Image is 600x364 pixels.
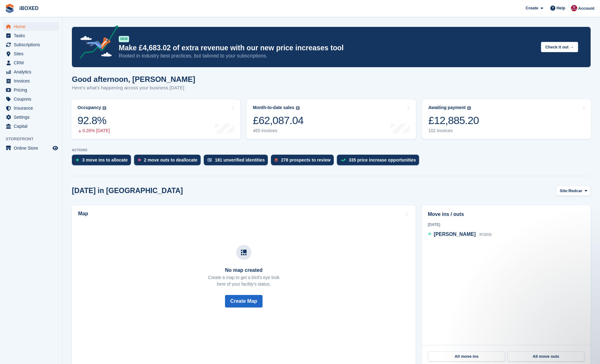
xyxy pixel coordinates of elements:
span: Tasks [14,31,51,40]
div: 181 unverified identities [215,157,265,162]
div: 2 move outs to deallocate [144,157,197,162]
a: 2 move outs to deallocate [134,155,204,168]
span: Create [526,5,538,11]
a: Month-to-date sales £62,087.04 465 invoices [247,99,416,139]
p: Here's what's happening across your business [DATE] [72,84,195,92]
span: Help [557,5,565,11]
img: price-adjustments-announcement-icon-8257ccfd72463d97f412b2fc003d46551f7dbcb40ab6d574587a9cd5c0d94... [75,25,118,61]
a: menu [3,49,59,58]
div: £12,885.20 [428,114,479,127]
a: All move outs [507,352,584,362]
a: menu [3,95,59,103]
img: icon-info-grey-7440780725fd019a000dd9b08b2336e03edf1995a4989e88bcd33f0948082b44.svg [467,106,471,110]
span: Sites [14,49,51,58]
a: Awaiting payment £12,885.20 102 invoices [422,99,591,139]
a: menu [3,113,59,122]
div: 3 move ins to allocate [82,157,128,162]
a: iBOXED [17,3,41,13]
button: Check it out → [541,42,578,52]
span: Analytics [14,67,51,76]
a: menu [3,22,59,31]
a: menu [3,86,59,94]
span: Subscriptions [14,40,51,49]
a: 278 prospects to review [271,155,337,168]
span: Invoices [14,77,51,85]
h1: Good afternoon, [PERSON_NAME] [72,75,195,83]
button: Create Map [225,295,262,307]
div: 278 prospects to review [281,157,331,162]
div: 0.26% [DATE] [77,128,110,133]
h2: Move ins / outs [428,211,585,218]
span: Online Store [14,144,51,152]
div: Occupancy [77,105,101,110]
div: [DATE] [428,222,585,227]
a: menu [3,67,59,76]
a: Preview store [52,144,59,152]
h3: No map created [208,267,279,273]
h2: [DATE] in [GEOGRAPHIC_DATA] [72,187,183,195]
img: stora-icon-8386f47178a22dfd0bd8f6a31ec36ba5ce8667c1dd55bd0f319d3a0aa187defe.svg [5,4,14,13]
span: CRM [14,58,51,67]
div: Awaiting payment [428,105,466,110]
span: Coupons [14,95,51,103]
p: ACTIONS [72,148,591,152]
span: Redcar [568,188,582,194]
a: 335 price increase opportunities [337,155,422,168]
a: 3 move ins to allocate [72,155,134,168]
div: 102 invoices [428,128,479,133]
img: icon-info-grey-7440780725fd019a000dd9b08b2336e03edf1995a4989e88bcd33f0948082b44.svg [296,106,300,110]
img: icon-info-grey-7440780725fd019a000dd9b08b2336e03edf1995a4989e88bcd33f0948082b44.svg [102,106,106,110]
button: Site: Redcar [556,186,591,196]
div: £62,087.04 [253,114,303,127]
div: 92.8% [77,114,110,127]
a: menu [3,58,59,67]
a: [PERSON_NAME] IR3009 [428,231,491,239]
div: Month-to-date sales [253,105,294,110]
span: [PERSON_NAME] [434,232,476,237]
a: menu [3,144,59,152]
img: verify_identity-adf6edd0f0f0b5bbfe63781bf79b02c33cf7c696d77639b501bdc392416b5a36.svg [207,158,212,162]
span: Capital [14,122,51,131]
a: menu [3,104,59,112]
span: Account [578,5,594,12]
a: 181 unverified identities [204,155,271,168]
img: map-icn-33ee37083ee616e46c38cad1a60f524a97daa1e2b2c8c0bc3eb3415660979fc1.svg [241,250,247,255]
p: Make £4,683.02 of extra revenue with our new price increases tool [119,43,536,52]
img: price_increase_opportunities-93ffe204e8149a01c8c9dc8f82e8f89637d9d84a8eef4429ea346261dce0b2c0.svg [341,159,346,162]
span: Settings [14,113,51,122]
a: Occupancy 92.8% 0.26% [DATE] [71,99,240,139]
span: Pricing [14,86,51,94]
img: prospect-51fa495bee0391a8d652442698ab0144808aea92771e9ea1ae160a38d050c398.svg [275,158,278,162]
a: menu [3,122,59,131]
h2: Map [78,211,88,217]
div: 335 price increase opportunities [349,157,416,162]
p: Rooted in industry best practices, but tailored to your subscriptions. [119,52,536,59]
img: move_ins_to_allocate_icon-fdf77a2bb77ea45bf5b3d319d69a93e2d87916cf1d5bf7949dd705db3b84f3ca.svg [76,158,79,162]
span: Home [14,22,51,31]
a: menu [3,77,59,85]
span: Insurance [14,104,51,112]
div: 465 invoices [253,128,303,133]
span: Site: [560,188,568,194]
a: All move ins [428,352,505,362]
a: menu [3,40,59,49]
img: Amanda Forder [571,5,577,11]
span: IR3009 [479,232,492,237]
a: menu [3,31,59,40]
span: Storefront [6,136,62,142]
div: NEW [119,36,129,42]
p: Create a map to get a bird's eye look here of your facility's status. [208,274,279,287]
img: move_outs_to_deallocate_icon-f764333ba52eb49d3ac5e1228854f67142a1ed5810a6f6cc68b1a99e826820c5.svg [138,158,141,162]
